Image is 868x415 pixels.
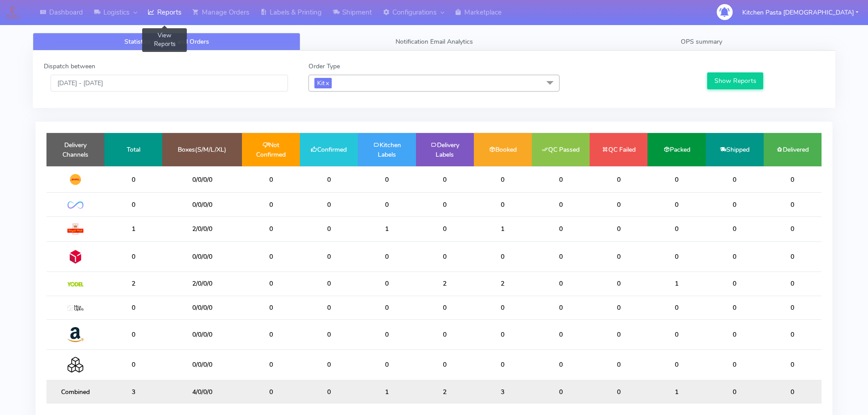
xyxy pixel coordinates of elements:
button: Kitchen Pasta [DEMOGRAPHIC_DATA] [735,3,865,22]
td: 0 [764,319,822,349]
span: OPS summary [681,37,722,46]
td: 0 [532,166,590,193]
td: 0 [416,166,474,193]
td: 1 [358,380,416,404]
td: 1 [104,216,162,241]
td: 2 [416,380,474,404]
td: 2 [416,272,474,296]
td: 0 [358,241,416,272]
td: 0 [647,216,705,241]
td: 0 [647,296,705,319]
td: 0 [706,380,764,404]
td: 0 [358,350,416,380]
td: 0/0/0/0 [162,296,242,319]
td: 0 [532,272,590,296]
td: 0/0/0/0 [162,319,242,349]
td: 0 [764,166,822,193]
td: 2 [474,272,532,296]
td: 0 [358,166,416,193]
td: 1 [647,380,705,404]
span: Statistics of Sales and Orders [124,37,209,46]
td: Not Confirmed [242,133,300,166]
td: 3 [474,380,532,404]
td: 0 [358,193,416,216]
td: Booked [474,133,532,166]
td: Delivered [764,133,822,166]
td: 0 [532,350,590,380]
td: 0 [242,350,300,380]
td: 0 [358,272,416,296]
td: 0 [706,241,764,272]
td: Delivery Labels [416,133,474,166]
td: 0 [590,319,647,349]
td: 1 [358,216,416,241]
td: 0 [104,319,162,349]
td: 0 [590,272,647,296]
td: 0/0/0/0 [162,166,242,193]
td: 2/0/0/0 [162,272,242,296]
td: 0 [532,193,590,216]
td: Boxes(S/M/L/XL) [162,133,242,166]
td: 0 [764,380,822,404]
td: 0 [590,193,647,216]
td: 0 [242,193,300,216]
td: 0 [590,166,647,193]
td: 2/0/0/0 [162,216,242,241]
td: 0/0/0/0 [162,241,242,272]
td: Kitchen Labels [358,133,416,166]
img: MaxOptra [67,305,83,312]
img: Royal Mail [67,224,83,235]
td: 0 [764,350,822,380]
td: 0 [590,296,647,319]
td: 0 [647,350,705,380]
td: 0 [242,216,300,241]
td: 0 [242,380,300,404]
td: 0 [300,272,358,296]
td: 0 [590,350,647,380]
td: 0 [590,380,647,404]
td: 0 [104,296,162,319]
img: Collection [67,357,83,373]
td: 0 [416,319,474,349]
span: Notification Email Analytics [395,37,473,46]
td: 0 [706,272,764,296]
td: 0 [300,193,358,216]
td: 0 [416,216,474,241]
td: 0/0/0/0 [162,193,242,216]
td: 0 [590,216,647,241]
td: 3 [104,380,162,404]
td: 0 [242,166,300,193]
td: 0 [647,319,705,349]
td: 0 [104,166,162,193]
a: x [325,78,329,87]
td: 0 [300,380,358,404]
td: 0 [647,166,705,193]
img: Amazon [67,327,83,343]
td: 0 [764,272,822,296]
td: 0 [764,216,822,241]
td: 0 [474,350,532,380]
td: 0 [300,350,358,380]
td: 1 [474,216,532,241]
td: 0 [242,319,300,349]
td: 0 [416,350,474,380]
td: Combined [46,380,104,404]
input: Pick the Daterange [51,75,288,92]
label: Order Type [308,61,340,71]
td: 0/0/0/0 [162,350,242,380]
td: 0 [474,166,532,193]
ul: Tabs [33,33,835,51]
td: 0 [706,216,764,241]
td: 1 [647,272,705,296]
td: 0 [358,319,416,349]
td: 0 [416,193,474,216]
td: 2 [104,272,162,296]
td: 0 [764,296,822,319]
td: 0 [300,296,358,319]
td: 0 [647,193,705,216]
button: Show Reports [707,72,763,89]
td: 0 [416,241,474,272]
td: 0 [764,241,822,272]
td: 0 [242,241,300,272]
td: 0 [590,241,647,272]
